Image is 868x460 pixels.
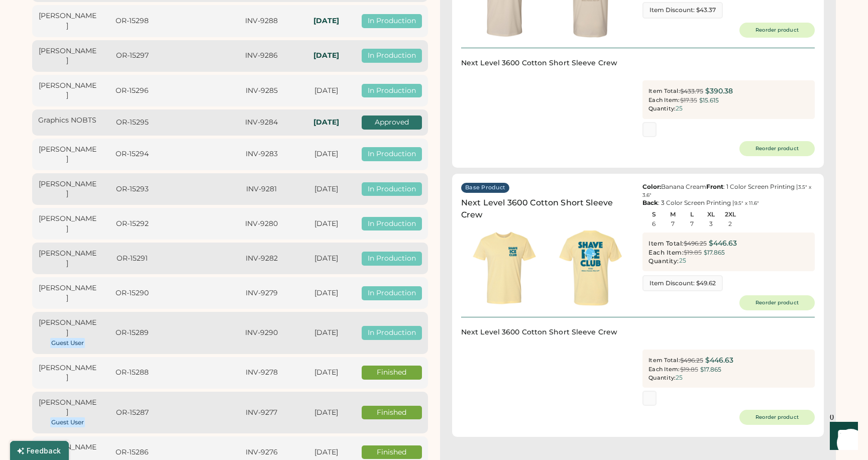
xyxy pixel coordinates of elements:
div: $17.865 [700,366,721,374]
s: $17.35 [680,96,697,104]
div: INV-9280 [232,219,291,229]
div: [DATE] [297,86,356,96]
button: Reorder product [739,23,815,38]
button: Reorder product [739,295,815,310]
div: INV-9279 [232,288,291,298]
div: [DATE] [297,288,356,298]
div: [DATE] [297,408,356,418]
div: [DATE] [297,184,356,194]
div: OR-15298 [103,16,162,26]
div: [PERSON_NAME] [38,11,97,31]
div: Guest User [51,418,84,426]
div: In Production [362,14,422,28]
div: [DATE] [297,368,356,378]
div: OR-15291 [103,254,162,264]
div: $446.63 [705,356,733,366]
div: 25 [679,257,686,264]
div: Each Item: [648,249,684,257]
div: M [664,211,682,218]
strong: Back [642,199,658,206]
div: 2 [728,220,732,227]
div: [PERSON_NAME] [38,249,97,268]
div: [DATE] [297,447,356,457]
div: [PERSON_NAME] [38,283,97,303]
div: [DATE] [297,254,356,264]
div: $17.865 [704,249,725,257]
div: OR-15295 [103,118,162,128]
div: S [644,211,663,218]
div: 7 [671,220,675,227]
img: yH5BAEAAAAALAAAAAABAAEAAAIBRAA7 [548,341,634,428]
div: In Production [362,147,422,161]
img: yH5BAEAAAAALAAAAAABAAEAAAIBRAA7 [461,72,548,159]
img: generate-image [461,225,548,311]
div: In Production [362,49,422,63]
div: $390.38 [705,86,733,96]
div: Finished [362,445,422,459]
div: 6 [652,220,656,227]
div: Each Item: [648,366,680,374]
div: In Production [362,182,422,196]
div: Next Level 3600 Cotton Short Sleeve Crew [461,327,633,337]
div: OR-15297 [103,51,162,61]
div: Item Discount: $49.62 [649,279,716,288]
div: [PERSON_NAME] [38,363,97,383]
div: OR-15290 [103,288,162,298]
div: Item Total: [648,87,680,95]
div: Each Item: [648,96,680,104]
div: [PERSON_NAME] [38,179,97,199]
div: [DATE] [297,328,356,338]
div: In Production [362,286,422,300]
div: [DATE] [297,149,356,159]
img: yH5BAEAAAAALAAAAAABAAEAAAIBRAA7 [461,341,548,428]
div: INV-9283 [232,149,291,159]
div: 25 [676,105,683,112]
div: 25 [676,374,683,381]
div: In-Hands: Thu, Sep 4, 2025 [297,16,356,26]
div: XL [702,211,720,218]
div: 2XL [721,211,739,218]
div: OR-15293 [103,184,162,194]
img: generate-image [548,225,634,311]
div: [PERSON_NAME] [38,398,97,417]
div: Quantity: [648,374,676,382]
div: In Production [362,84,422,98]
div: 7 [690,220,694,227]
div: Item Discount: $43.37 [649,6,716,15]
div: OR-15286 [103,447,162,457]
div: Item Total: [648,357,680,365]
strong: Front [706,183,723,190]
div: In Production [362,217,422,231]
div: L [683,211,701,218]
div: OR-15288 [103,368,162,378]
div: OR-15287 [103,408,162,418]
div: OR-15292 [103,219,162,229]
s: $496.25 [684,240,707,247]
div: Next Level 3600 Cotton Short Sleeve Crew [461,58,633,68]
div: INV-9290 [232,328,291,338]
div: Next Level 3600 Cotton Short Sleeve Crew [461,197,633,221]
div: In Production [362,326,422,340]
font: 9.5" x 11.6" [734,200,759,206]
s: $433.75 [680,87,703,95]
div: $15.615 [699,96,719,105]
img: yH5BAEAAAAALAAAAAABAAEAAAIBRAA7 [548,72,634,159]
div: In Production [362,252,422,266]
div: OR-15294 [103,149,162,159]
div: 3 [709,220,713,227]
div: INV-9278 [232,368,291,378]
div: INV-9285 [232,86,291,96]
button: Reorder product [739,141,815,156]
div: [PERSON_NAME] [38,145,97,164]
div: Quantity: [648,105,676,113]
div: In-Hands: Sun, Sep 7, 2025 [297,51,356,61]
div: Guest User [51,339,84,347]
div: INV-9284 [232,118,291,128]
div: Quantity: [648,257,679,265]
s: $19.85 [684,249,702,256]
div: Finished [362,366,422,380]
s: $19.85 [680,366,698,373]
div: [PERSON_NAME] [38,46,97,66]
div: In-Hands: Thu, Sep 11, 2025 [297,118,356,128]
div: INV-9282 [232,254,291,264]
